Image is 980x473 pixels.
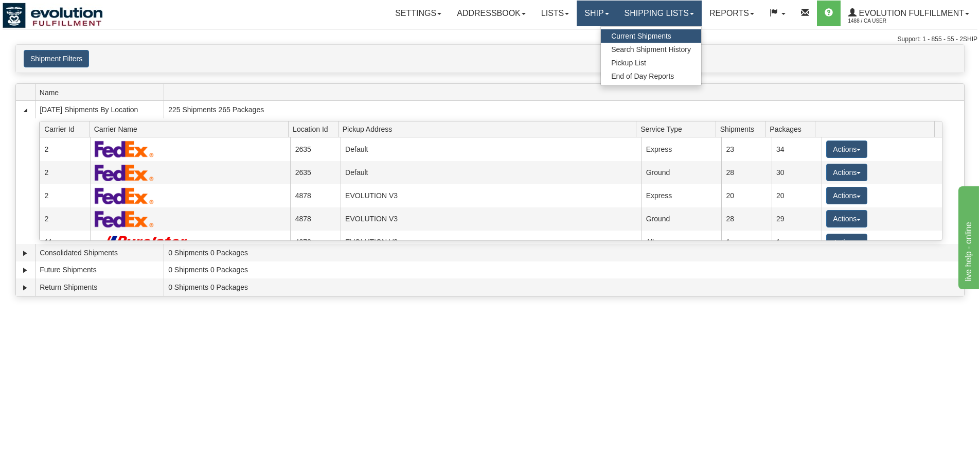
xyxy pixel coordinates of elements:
td: 2 [40,207,90,231]
span: Packages [770,121,815,137]
span: Pickup List [611,59,646,67]
td: EVOLUTION V3 [341,231,642,254]
td: 2635 [290,137,340,161]
a: Collapse [20,105,30,115]
td: 0 Shipments 0 Packages [164,244,964,261]
td: Express [641,137,721,161]
span: Shipments [720,121,765,137]
td: 4878 [290,207,340,231]
span: End of Day Reports [611,72,674,80]
button: Actions [826,234,867,251]
img: FedEx Express® [95,164,154,181]
img: Purolator [95,235,192,249]
td: Express [641,184,721,207]
span: Carrier Name [94,121,289,137]
td: All [641,231,721,254]
span: Location Id [293,121,338,137]
div: live help - online [8,6,95,19]
span: Search Shipment History [611,45,691,54]
a: Lists [533,1,577,26]
span: 1488 / CA User [848,16,925,26]
a: Addressbook [449,1,533,26]
td: 20 [721,184,771,207]
td: 1 [721,231,771,254]
a: Expand [20,283,30,293]
td: Consolidated Shipments [35,244,164,261]
img: logo1488.jpg [3,3,103,28]
td: 2 [40,161,90,184]
a: End of Day Reports [601,69,701,83]
td: Ground [641,207,721,231]
td: 2 [40,137,90,161]
td: 28 [721,161,771,184]
span: Pickup Address [343,121,636,137]
td: Ground [641,161,721,184]
td: 2635 [290,161,340,184]
td: 23 [721,137,771,161]
iframe: chat widget [956,184,979,289]
td: 29 [772,207,822,231]
td: 20 [772,184,822,207]
a: Settings [387,1,449,26]
a: Expand [20,248,30,258]
img: FedEx Express® [95,187,154,204]
td: 0 Shipments 0 Packages [164,261,964,279]
td: Future Shipments [35,261,164,279]
td: EVOLUTION V3 [341,207,642,231]
td: Return Shipments [35,278,164,296]
td: Default [341,161,642,184]
td: 2 [40,184,90,207]
a: Expand [20,265,30,275]
a: Reports [702,1,762,26]
a: Pickup List [601,56,701,69]
td: EVOLUTION V3 [341,184,642,207]
td: 34 [772,137,822,161]
span: Current Shipments [611,32,671,40]
span: Name [40,84,164,100]
td: 225 Shipments 265 Packages [164,101,964,118]
img: FedEx Express® [95,211,154,227]
td: 4878 [290,184,340,207]
span: Carrier Id [44,121,90,137]
td: 11 [40,231,90,254]
td: 4878 [290,231,340,254]
span: Service Type [640,121,716,137]
img: FedEx Express® [95,141,154,157]
td: 28 [721,207,771,231]
a: Ship [577,1,616,26]
button: Actions [826,210,867,227]
a: Evolution Fulfillment 1488 / CA User [841,1,977,26]
td: 30 [772,161,822,184]
button: Actions [826,187,867,204]
td: Default [341,137,642,161]
button: Actions [826,164,867,181]
td: 1 [772,231,822,254]
div: Support: 1 - 855 - 55 - 2SHIP [3,35,977,44]
button: Shipment Filters [24,50,89,67]
td: [DATE] Shipments By Location [35,101,164,118]
a: Current Shipments [601,29,701,43]
button: Actions [826,141,867,158]
a: Shipping lists [617,1,702,26]
a: Search Shipment History [601,43,701,56]
span: Evolution Fulfillment [857,9,964,17]
td: 0 Shipments 0 Packages [164,278,964,296]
